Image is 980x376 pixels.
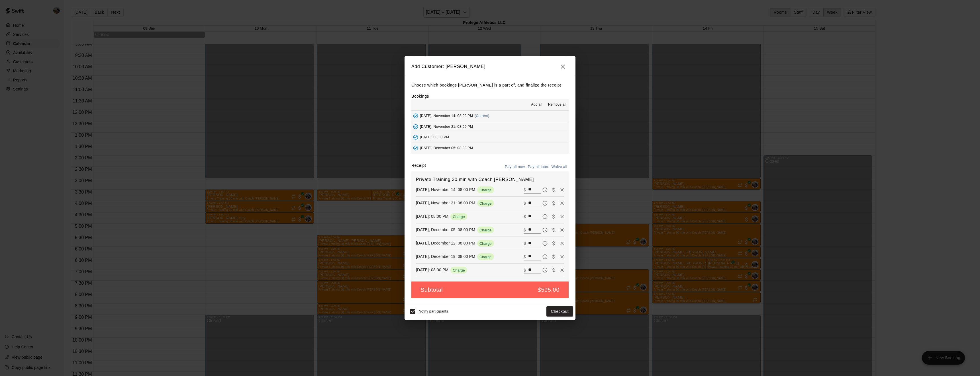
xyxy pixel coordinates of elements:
[420,114,473,118] span: [DATE], November 14: 08:00 PM
[477,228,494,232] span: Charge
[524,200,526,206] p: $
[416,176,564,183] h6: Private Training 30 min with Coach [PERSON_NAME]
[558,239,566,248] button: Remove
[416,213,448,219] p: [DATE]: 08:00 PM
[416,227,475,233] p: [DATE], December 05: 08:00 PM
[411,133,420,141] button: Added - Collect Payment
[541,200,549,205] span: Pay later
[420,124,473,128] span: [DATE], November 21: 08:00 PM
[524,254,526,260] p: $
[475,114,489,118] span: (Current)
[549,241,558,245] span: Waive payment
[558,186,566,194] button: Remove
[549,214,558,219] span: Waive payment
[411,144,420,152] button: Added - Collect Payment
[549,267,558,272] span: Waive payment
[405,56,575,77] h2: Add Customer: [PERSON_NAME]
[558,226,566,234] button: Remove
[411,121,569,132] button: Added - Collect Payment[DATE], November 21: 08:00 PM
[524,267,526,273] p: $
[550,163,569,171] button: Waive all
[558,252,566,261] button: Remove
[558,266,566,274] button: Remove
[558,199,566,207] button: Remove
[541,214,549,219] span: Pay later
[416,254,475,259] p: [DATE], December 19: 08:00 PM
[411,132,569,143] button: Added - Collect Payment[DATE]: 08:00 PM
[546,306,573,317] button: Checkout
[477,201,494,206] span: Charge
[411,143,569,153] button: Added - Collect Payment[DATE], December 05: 08:00 PM
[531,102,542,108] span: Add all
[524,227,526,233] p: $
[524,214,526,219] p: $
[524,241,526,246] p: $
[419,309,448,313] span: Notify participants
[477,188,494,192] span: Charge
[546,100,569,109] button: Remove all
[541,241,549,245] span: Pay later
[528,100,546,109] button: Add all
[416,267,448,273] p: [DATE]: 08:00 PM
[411,112,420,120] button: Added - Collect Payment
[411,111,569,121] button: Added - Collect Payment[DATE], November 14: 08:00 PM(Current)
[524,187,526,193] p: $
[416,240,475,246] p: [DATE], December 12: 08:00 PM
[420,286,443,294] h5: Subtotal
[541,187,549,192] span: Pay later
[411,94,429,98] label: Bookings
[549,254,558,259] span: Waive payment
[416,187,475,192] p: [DATE], November 14: 08:00 PM
[477,241,494,246] span: Charge
[420,135,449,139] span: [DATE]: 08:00 PM
[549,187,558,192] span: Waive payment
[538,286,560,294] h5: $595.00
[549,227,558,232] span: Waive payment
[450,268,467,272] span: Charge
[541,254,549,259] span: Pay later
[411,163,426,171] label: Receipt
[548,102,566,108] span: Remove all
[450,215,467,219] span: Charge
[558,212,566,221] button: Remove
[411,82,569,89] p: Choose which bookings [PERSON_NAME] is a part of, and finalize the receipt
[411,122,420,131] button: Added - Collect Payment
[549,200,558,205] span: Waive payment
[503,163,526,171] button: Pay all now
[541,267,549,272] span: Pay later
[420,146,473,150] span: [DATE], December 05: 08:00 PM
[526,163,550,171] button: Pay all later
[477,255,494,259] span: Charge
[416,200,475,206] p: [DATE], November 21: 08:00 PM
[541,227,549,232] span: Pay later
